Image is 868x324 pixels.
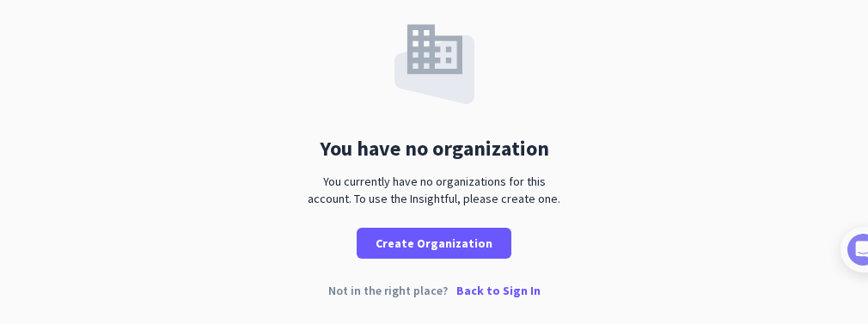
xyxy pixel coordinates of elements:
[376,235,492,252] span: Create Organization
[456,284,541,296] p: Back to Sign In
[320,138,549,159] div: You have no organization
[301,173,567,207] div: You currently have no organizations for this account. To use the Insightful, please create one.
[357,228,511,259] button: Create Organization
